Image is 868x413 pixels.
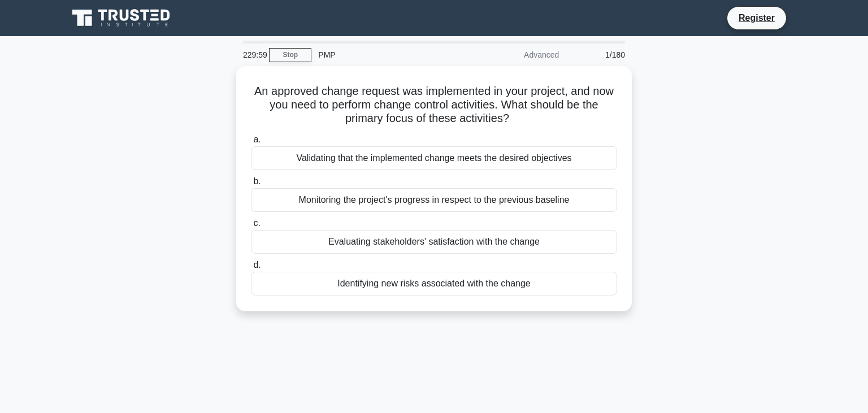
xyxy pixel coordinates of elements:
[250,84,618,126] h5: An approved change request was implemented in your project, and now you need to perform change co...
[269,48,311,62] a: Stop
[467,44,566,66] div: Advanced
[251,230,617,254] div: Evaluating stakeholders' satisfaction with the change
[311,44,467,66] div: PMP
[251,188,617,212] div: Monitoring the project's progress in respect to the previous baseline
[253,176,261,186] span: b.
[253,134,261,144] span: a.
[732,11,782,25] a: Register
[251,146,617,170] div: Validating that the implemented change meets the desired objectives
[253,260,261,269] span: d.
[236,44,269,66] div: 229:59
[251,272,617,295] div: Identifying new risks associated with the change
[253,218,260,228] span: c.
[566,44,632,66] div: 1/180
